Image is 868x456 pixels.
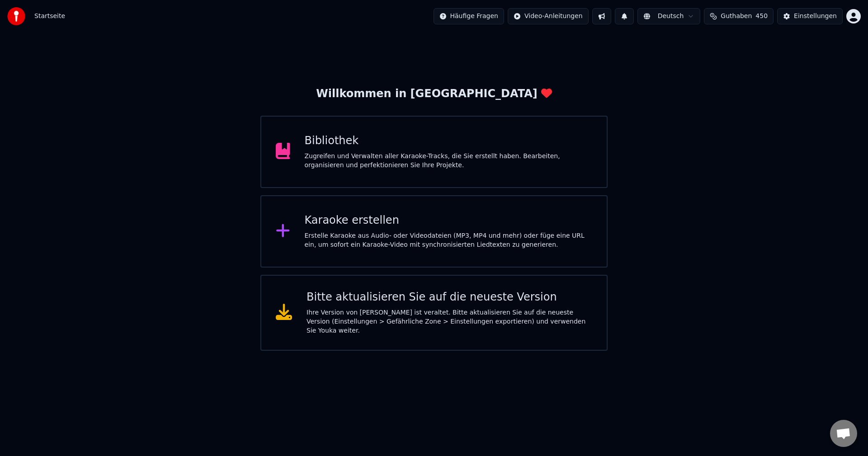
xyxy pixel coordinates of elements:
div: Chat öffnen [830,420,857,447]
span: Guthaben [721,12,752,21]
div: Willkommen in [GEOGRAPHIC_DATA] [316,87,552,101]
button: Guthaben450 [704,8,774,24]
div: Karaoke erstellen [305,213,593,228]
div: Zugreifen und Verwalten aller Karaoke-Tracks, die Sie erstellt haben. Bearbeiten, organisieren un... [305,152,593,170]
div: Einstellungen [794,12,837,21]
div: Bitte aktualisieren Sie auf die neueste Version [307,290,592,305]
div: Ihre Version von [PERSON_NAME] ist veraltet. Bitte aktualisieren Sie auf die neueste Version (Ein... [307,308,592,335]
nav: breadcrumb [34,12,65,21]
button: Video-Anleitungen [508,8,589,24]
img: youka [7,7,25,25]
span: Startseite [34,12,65,21]
button: Einstellungen [777,8,843,24]
div: Erstelle Karaoke aus Audio- oder Videodateien (MP3, MP4 und mehr) oder füge eine URL ein, um sofo... [305,231,593,249]
button: Häufige Fragen [434,8,505,24]
span: 450 [755,12,768,21]
div: Bibliothek [305,134,593,148]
